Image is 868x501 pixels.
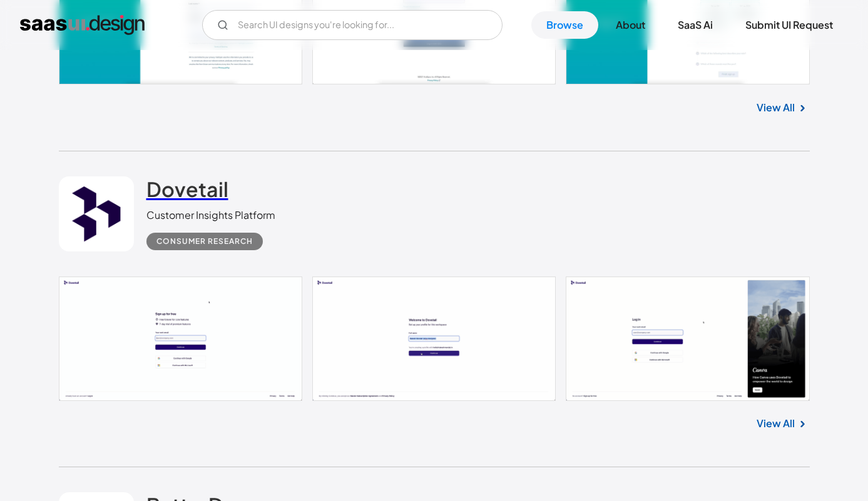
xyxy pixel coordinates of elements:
a: View All [757,416,795,431]
a: View All [757,100,795,115]
div: Consumer Research [156,234,253,249]
a: Dovetail [146,176,228,208]
a: home [20,15,145,35]
a: SaaS Ai [663,11,728,39]
a: Submit UI Request [730,11,848,39]
form: Email Form [202,10,503,40]
a: Browse [531,11,598,39]
a: About [601,11,660,39]
input: Search UI designs you're looking for... [202,10,503,40]
div: Customer Insights Platform [146,208,275,223]
h2: Dovetail [146,176,228,201]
